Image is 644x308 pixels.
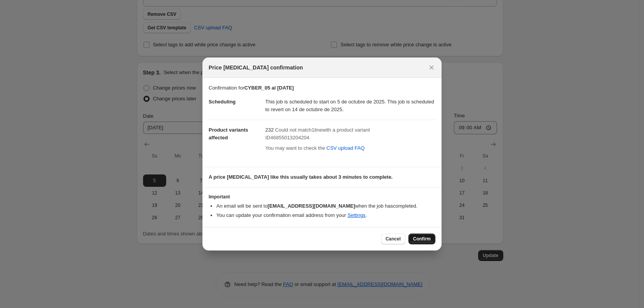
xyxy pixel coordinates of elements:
[209,64,303,71] span: Price [MEDICAL_DATA] confirmation
[347,212,366,218] a: Settings
[322,142,369,154] a: CSV upload FAQ
[426,62,437,73] button: Close
[209,84,435,92] p: Confirmation for
[327,144,365,152] span: CSV upload FAQ
[268,203,355,209] b: [EMAIL_ADDRESS][DOMAIN_NAME]
[265,135,309,140] span: ID46855013204204
[265,92,435,120] dd: This job is scheduled to start on 5 de octubre de 2025. This job is scheduled to revert on 14 de ...
[265,145,325,151] span: You may want to check the
[265,126,435,154] div: 232
[413,236,431,242] span: Confirm
[209,127,248,140] span: Product variants affected
[209,194,435,200] h3: Important
[209,174,393,180] b: A price [MEDICAL_DATA] like this usually takes about 3 minutes to complete.
[244,85,293,91] b: CYBER_05 al [DATE]
[275,127,370,133] span: Could not match 1 line with a product variant
[386,236,401,242] span: Cancel
[381,234,405,244] button: Cancel
[408,234,435,244] button: Confirm
[216,212,435,219] li: You can update your confirmation email address from your .
[209,99,236,105] span: Scheduling
[216,202,435,210] li: An email will be sent to when the job has completed .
